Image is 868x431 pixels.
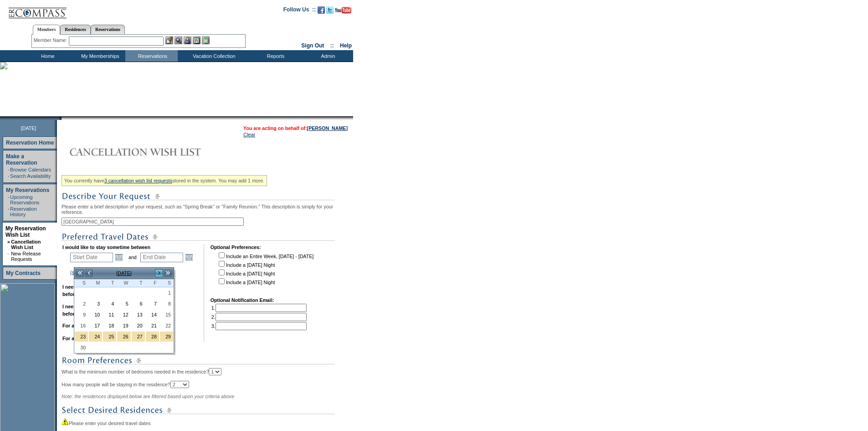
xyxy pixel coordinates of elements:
img: Reservations [193,36,200,44]
td: Thanksgiving Holiday [74,331,88,342]
a: 25 [103,332,116,342]
a: 16 [75,321,88,331]
b: » [7,239,10,244]
div: Please enter your desired travel dates [62,418,351,426]
a: Members [33,25,61,35]
a: Become our fan on Facebook [318,9,325,15]
span: [DATE] [21,125,36,131]
td: Saturday, November 15, 2025 [159,309,174,320]
a: > [154,269,164,278]
a: Open the calendar popup. [184,252,194,262]
a: 3 cancellation wish list requests [104,178,172,183]
a: Browse Calendars [10,167,51,172]
a: 3 [89,299,102,309]
a: 22 [160,321,173,331]
td: 2. [211,313,307,321]
a: Follow us on Twitter [326,9,334,15]
b: For a maximum of [62,336,104,341]
td: · [8,173,9,179]
div: You currently have stored in the system. You may add 1 more. [62,175,267,186]
input: Date format: M/D/Y. Shortcut keys: [T] for Today. [UP] or [.] for Next Day. [DOWN] or [,] for Pre... [70,253,113,262]
td: · [7,251,10,262]
td: Thursday, November 20, 2025 [131,320,145,331]
a: 1 [160,288,173,298]
td: Thanksgiving Holiday [159,331,174,342]
td: Reports [248,50,301,62]
a: 13 [132,310,145,320]
a: Sign Out [301,42,324,49]
td: Wednesday, November 05, 2025 [117,298,131,309]
a: 2 [75,299,88,309]
a: >> [164,269,173,278]
img: Become our fan on Facebook [318,6,325,14]
a: 11 [103,310,116,320]
td: and [127,251,138,264]
a: 26 [117,332,130,342]
td: Vacation Collection [178,50,248,62]
td: Home [21,50,73,62]
a: 10 [89,310,102,320]
td: Sunday, November 09, 2025 [74,309,88,320]
a: My Contracts [6,270,41,276]
a: Search Availability [10,173,51,179]
div: Member Name: [34,36,69,44]
b: I need a maximum of [62,304,110,309]
td: Saturday, November 22, 2025 [159,320,174,331]
b: Optional Notification Email: [211,297,274,303]
td: · [8,206,9,217]
td: · [8,167,9,172]
a: Reservation History [10,206,37,217]
b: For a minimum of [62,323,103,328]
a: Residences [60,25,91,34]
td: Reservations [125,50,178,62]
td: Thanksgiving Holiday [88,331,103,342]
th: Saturday [159,279,174,287]
td: Friday, November 07, 2025 [145,298,159,309]
th: Friday [145,279,159,287]
img: promoShadowLeftCorner.gif [58,116,62,120]
td: · [8,194,9,205]
a: My Reservations [6,187,49,193]
img: Follow us on Twitter [326,6,334,14]
b: Optional Preferences: [211,244,261,250]
input: Date format: M/D/Y. Shortcut keys: [T] for Today. [UP] or [.] for Next Day. [DOWN] or [,] for Pre... [140,253,183,262]
td: Wednesday, November 12, 2025 [117,309,131,320]
th: Wednesday [117,279,131,287]
a: 15 [160,310,173,320]
img: Impersonate [184,36,191,44]
a: New Release Requests [11,251,41,262]
td: Sunday, November 16, 2025 [74,320,88,331]
a: [PERSON_NAME] [307,125,348,131]
th: Thursday [131,279,145,287]
a: << [75,269,84,278]
a: 9 [75,310,88,320]
a: < [84,269,93,278]
td: Saturday, November 01, 2025 [159,287,174,298]
td: Monday, November 10, 2025 [88,309,103,320]
td: Monday, November 17, 2025 [88,320,103,331]
a: 7 [146,299,159,309]
a: (show holiday calendar) [70,270,122,275]
span: :: [330,42,334,49]
td: Saturday, November 08, 2025 [159,298,174,309]
td: Wednesday, November 19, 2025 [117,320,131,331]
a: My Reservation Wish List [5,225,46,238]
a: 12 [117,310,130,320]
a: Reservations [91,25,125,34]
a: 21 [146,321,159,331]
a: Help [340,42,352,49]
img: Subscribe to our YouTube Channel [335,7,351,14]
span: You are acting on behalf of: [243,125,348,131]
a: 28 [146,332,159,342]
a: 14 [146,310,159,320]
th: Sunday [74,279,88,287]
a: Cancellation Wish List [11,239,41,250]
a: 20 [132,321,145,331]
a: Upcoming Reservations [10,194,39,205]
td: Thanksgiving Holiday [117,331,131,342]
a: 17 [89,321,102,331]
td: 1. [211,304,307,312]
a: 4 [103,299,116,309]
a: Clear [243,132,255,137]
img: b_calculator.gif [202,36,210,44]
